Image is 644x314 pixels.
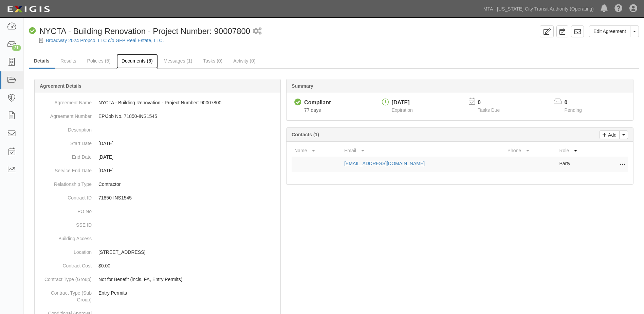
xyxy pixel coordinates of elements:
[37,273,92,283] dt: Contract Type (Group)
[292,83,313,89] b: Summary
[37,191,92,201] dt: Contract ID
[46,38,164,43] a: Broadway 2024 Propco, LLC c/o GFP Real Estate, LLC.
[37,164,278,177] dd: [DATE]
[55,54,81,68] a: Results
[294,99,301,106] i: Compliant
[29,25,250,37] div: NYCTA - Building Renovation - Project Number: 90007800
[565,99,590,107] p: 0
[478,99,508,107] p: 0
[37,96,278,109] dd: NYCTA - Building Renovation - Project Number: 90007800
[37,109,278,123] dd: EP/Job No. 71850-INS1545
[82,54,116,68] a: Policies (5)
[37,150,92,160] dt: End Date
[304,107,321,113] span: Since 07/17/2025
[37,286,92,303] dt: Contract Type (Sub Group)
[39,27,250,36] span: NYCTA - Building Renovation - Project Number: 90007800
[12,45,21,51] div: 21
[606,131,617,139] p: Add
[37,177,92,188] dt: Relationship Type
[98,262,278,269] p: $0.00
[37,137,92,147] dt: Start Date
[159,54,198,68] a: Messages (1)
[37,232,92,242] dt: Building Access
[40,83,81,89] b: Agreement Details
[600,130,620,139] a: Add
[98,276,278,283] p: Not for Benefit (incls. FA, Entry Permits)
[392,99,413,107] div: [DATE]
[37,137,278,150] dd: [DATE]
[29,28,36,35] i: Compliant
[292,144,342,157] th: Name
[98,290,278,296] p: Entry Permits
[37,164,92,174] dt: Service End Date
[37,205,92,215] dt: PO No
[556,157,601,172] td: Party
[29,54,55,69] a: Details
[614,5,623,13] i: Help Center - Complianz
[37,96,92,106] dt: Agreement Name
[37,245,92,256] dt: Location
[37,150,278,164] dd: [DATE]
[37,109,92,120] dt: Agreement Number
[37,123,92,133] dt: Description
[228,54,260,68] a: Activity (0)
[37,218,92,228] dt: SSE ID
[198,54,227,68] a: Tasks (0)
[589,25,630,37] a: Edit Agreement
[292,132,319,137] b: Contacts (1)
[116,54,158,69] a: Documents (6)
[37,177,278,191] dd: Contractor
[342,144,505,157] th: Email
[392,107,413,113] span: Expiration
[304,99,331,107] div: Compliant
[5,3,52,15] img: logo-5460c22ac91f19d4615b14bd174203de0afe785f0fc80cf4dbbc73dc1793850b.png
[480,2,597,16] a: MTA - [US_STATE] City Transit Authority (Operating)
[505,144,557,157] th: Phone
[98,249,278,256] p: [STREET_ADDRESS]
[565,107,582,113] span: Pending
[37,259,92,269] dt: Contract Cost
[556,144,601,157] th: Role
[98,194,278,201] p: 71850-INS1545
[478,107,500,113] span: Tasks Due
[344,161,425,166] a: [EMAIL_ADDRESS][DOMAIN_NAME]
[253,28,262,35] i: 1 scheduled workflow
